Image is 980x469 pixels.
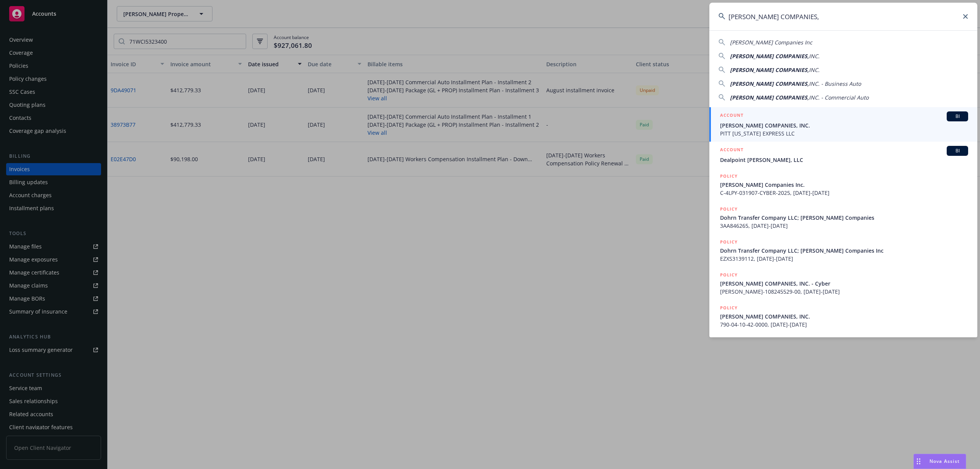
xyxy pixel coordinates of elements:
a: POLICY[PERSON_NAME] COMPANIES, INC.790-04-10-42-0000, [DATE]-[DATE] [709,300,977,333]
span: INC. [809,66,820,74]
h5: ACCOUNT [720,146,743,155]
span: [PERSON_NAME] Companies Inc [730,39,812,46]
span: [PERSON_NAME] COMPANIES, INC. [720,121,968,129]
div: Drag to move [914,454,923,469]
input: Search... [709,3,977,30]
button: Nova Assist [913,454,966,469]
a: ACCOUNTBI[PERSON_NAME] COMPANIES, INC.PITT [US_STATE] EXPRESS LLC [709,107,977,142]
span: INC. [809,52,820,60]
a: POLICYDohrn Transfer Company LLC; [PERSON_NAME] Companies IncEZXS3139112, [DATE]-[DATE] [709,234,977,267]
span: Dohrn Transfer Company LLC; [PERSON_NAME] Companies Inc [720,247,968,255]
span: [PERSON_NAME] COMPANIES, [730,80,809,87]
span: BI [950,113,965,120]
span: [PERSON_NAME] Companies Inc. [720,181,968,189]
span: PITT [US_STATE] EXPRESS LLC [720,129,968,137]
span: [PERSON_NAME] COMPANIES, INC. [720,312,968,320]
span: [PERSON_NAME] COMPANIES, [730,52,809,60]
span: [PERSON_NAME] COMPANIES, [730,94,809,101]
span: 3AA846265, [DATE]-[DATE] [720,222,968,230]
span: Dohrn Transfer Company LLC; [PERSON_NAME] Companies [720,214,968,222]
h5: POLICY [720,205,738,213]
span: EZXS3139112, [DATE]-[DATE] [720,255,968,263]
span: [PERSON_NAME] COMPANIES, INC. - Cyber [720,279,968,288]
span: BI [950,147,965,154]
a: ACCOUNTBIDealpoint [PERSON_NAME], LLC [709,142,977,168]
span: Dealpoint [PERSON_NAME], LLC [720,156,968,164]
span: C-4LPY-031907-CYBER-2025, [DATE]-[DATE] [720,189,968,197]
span: 790-04-10-42-0000, [DATE]-[DATE] [720,320,968,328]
h5: POLICY [720,172,738,180]
h5: ACCOUNT [720,111,743,121]
a: POLICY[PERSON_NAME] Companies Inc.C-4LPY-031907-CYBER-2025, [DATE]-[DATE] [709,168,977,201]
h5: POLICY [720,304,738,312]
span: Nova Assist [929,458,960,464]
h5: POLICY [720,238,738,246]
a: POLICY[PERSON_NAME] COMPANIES, INC. - Cyber[PERSON_NAME]-108245529-00, [DATE]-[DATE] [709,267,977,300]
span: INC. - Commercial Auto [809,94,869,101]
span: [PERSON_NAME] COMPANIES, [730,66,809,74]
span: [PERSON_NAME]-108245529-00, [DATE]-[DATE] [720,288,968,296]
a: POLICYDohrn Transfer Company LLC; [PERSON_NAME] Companies3AA846265, [DATE]-[DATE] [709,201,977,234]
span: INC. - Business Auto [809,80,861,87]
h5: POLICY [720,271,738,279]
